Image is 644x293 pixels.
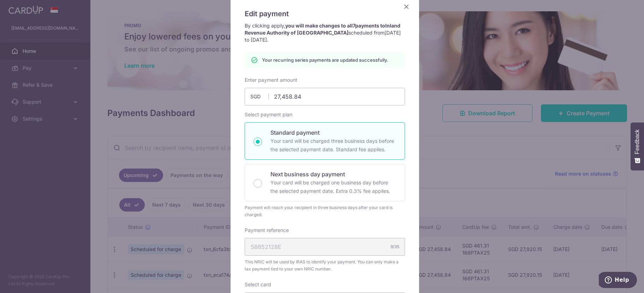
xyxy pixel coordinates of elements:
button: Feedback - Show survey [631,122,644,170]
label: Select card [245,281,271,288]
span: This NRIC will be used by IRAS to identify your payment. You can only make a tax payment tied to ... [245,258,405,273]
p: Your card will be charged one business day before the selected payment date. Extra 0.3% fee applies. [270,178,396,195]
div: 9/35 [390,243,399,250]
span: Feedback [634,129,640,154]
input: 0.00 [245,88,405,105]
p: Your recurring series payments are updated successfully. [262,56,388,63]
button: Close [402,2,411,11]
div: Payment will reach your recipient in three business days after your card is charged. [245,204,405,218]
label: Payment reference [245,227,289,234]
label: Select payment plan [245,111,292,118]
span: 7 [353,23,355,29]
p: Standard payment [270,128,396,137]
p: By clicking apply, scheduled from . [245,22,405,43]
strong: you will make changes to all payments to [245,23,400,36]
p: Your card will be charged three business days before the selected payment date. Standard fee appl... [270,137,396,154]
p: Next business day payment [270,170,396,178]
span: SGD [250,93,269,100]
h5: Edit payment [245,8,405,19]
label: Enter payment amount [245,77,297,84]
iframe: Opens a widget where you can find more information [599,272,637,289]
